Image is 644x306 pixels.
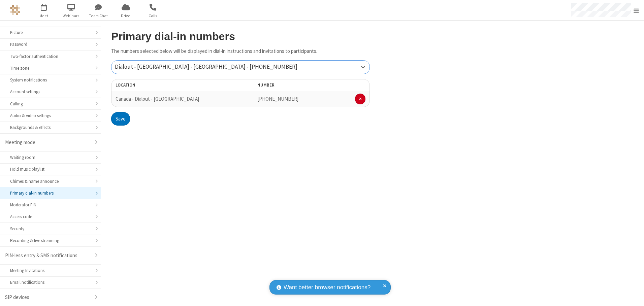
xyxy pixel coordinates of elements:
div: Account settings [10,89,91,95]
p: The numbers selected below will be displayed in dial-in instructions and invitations to participa... [111,47,370,55]
div: Access code [10,213,91,220]
div: Recording & live streaming [10,237,91,244]
img: QA Selenium DO NOT DELETE OR CHANGE [10,5,20,15]
span: Want better browser notifications? [284,283,371,292]
div: System notifications [10,77,91,83]
div: Two-factor authentication [10,53,91,60]
div: Audio & video settings [10,112,91,119]
div: PIN-less entry & SMS notifications [5,252,91,260]
th: Number [253,79,370,91]
span: Calls [140,13,166,19]
td: Canada - Dialout - [GEOGRAPHIC_DATA] [111,91,215,107]
span: Dialout - [GEOGRAPHIC_DATA] - [GEOGRAPHIC_DATA] - [PHONE_NUMBER] [115,63,297,70]
div: Moderator PIN [10,202,91,208]
span: Team Chat [86,13,111,19]
div: Meeting mode [5,139,91,146]
div: Password [10,41,91,47]
h2: Primary dial-in numbers [111,31,370,42]
div: Calling [10,101,91,107]
span: [PHONE_NUMBER] [257,96,298,102]
span: Webinars [59,13,84,19]
div: Chimes & name announce [10,178,91,184]
div: Hold music playlist [10,166,91,172]
div: Primary dial-in numbers [10,190,91,196]
th: Location [111,79,215,91]
div: Picture [10,29,91,36]
span: Drive [113,13,138,19]
div: Waiting room [10,154,91,161]
div: Security [10,226,91,232]
div: SIP devices [5,294,91,301]
div: Email notifications [10,279,91,285]
div: Time zone [10,65,91,71]
div: Backgrounds & effects [10,124,91,131]
div: Meeting Invitations [10,267,91,274]
span: Meet [31,13,57,19]
button: Save [111,112,130,126]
